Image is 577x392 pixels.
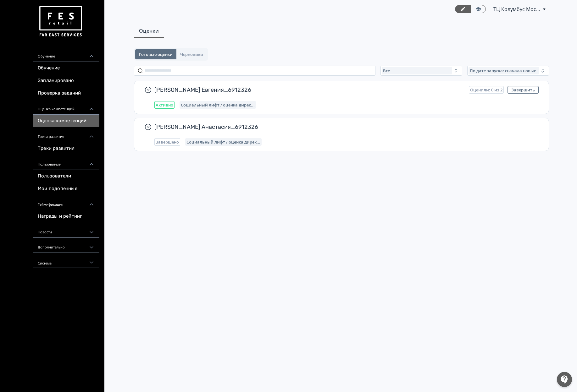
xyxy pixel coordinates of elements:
a: Оценка компетенций [33,115,99,127]
a: Пользователи [33,170,99,182]
div: Обучение [33,47,99,62]
span: [PERSON_NAME] Анастасия_6912326 [154,123,534,131]
div: Дополнительно [33,238,99,253]
div: Система [33,253,99,268]
img: https://files.teachbase.ru/system/account/57463/logo/medium-936fc5084dd2c598f50a98b9cbe0469a.png [38,4,83,39]
span: Оценили: 0 из 2 [470,87,502,92]
button: Завершить [508,86,539,94]
span: Черновики [180,52,203,57]
span: Оценки [139,27,159,35]
span: Все [383,68,390,73]
span: Готовые оценки [139,52,173,57]
div: Геймификация [33,195,99,210]
span: Социальный лифт / оценка директора магазина [181,102,255,107]
a: Обучение [33,62,99,74]
button: Все [380,66,462,76]
span: Социальный лифт / оценка директора магазина [186,139,260,144]
div: Оценка компетенций [33,100,99,115]
span: Завершено [156,139,179,144]
a: Треки развития [33,142,99,155]
a: Мои подопечные [33,182,99,195]
a: Награды и рейтинг [33,210,99,223]
button: По дате запуска: сначала новые [467,66,549,76]
span: По дате запуска: сначала новые [470,68,536,73]
a: Запланировано [33,74,99,87]
div: Треки развития [33,127,99,142]
button: Черновики [176,49,207,59]
div: Новости [33,223,99,238]
div: Пользователи [33,155,99,170]
span: ТЦ Колумбус Москва RE 6912326 [493,5,541,13]
a: Проверка заданий [33,87,99,100]
a: Переключиться в режим ученика [470,5,486,13]
button: Готовые оценки [135,49,176,59]
span: Активно [156,102,173,107]
span: [PERSON_NAME] Евгения_6912326 [154,86,464,94]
